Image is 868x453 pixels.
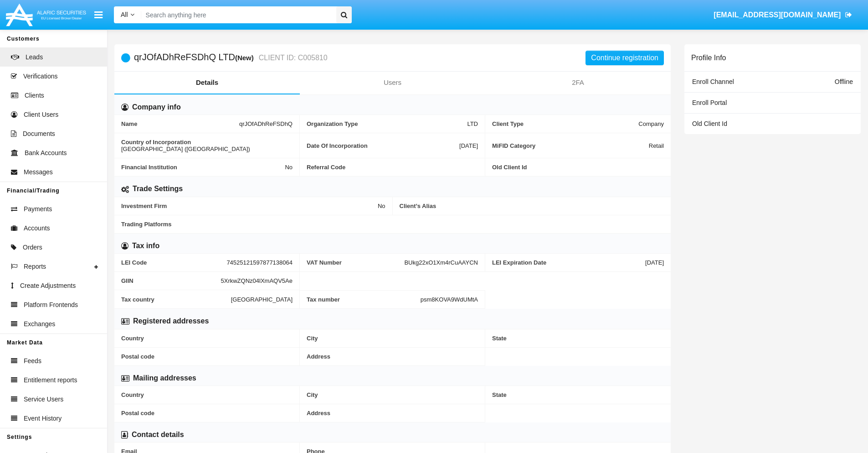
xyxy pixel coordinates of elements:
[24,375,77,385] span: Entitlement reports
[24,204,52,214] span: Payments
[121,203,378,209] span: Investment Firm
[23,129,55,139] span: Documents
[307,164,478,171] span: Referral Code
[24,167,53,177] span: Messages
[645,259,664,266] span: [DATE]
[121,335,293,342] span: Country
[26,52,43,62] span: Leads
[714,11,841,19] span: [EMAIL_ADDRESS][DOMAIN_NAME]
[221,277,293,284] span: 5XrkwZQNz04lXmAQV5Ae
[307,296,421,303] span: Tax number
[24,395,63,404] span: Service Users
[692,99,727,106] span: Enroll Portal
[23,72,57,81] span: Verifications
[492,120,638,127] span: Client Type
[24,110,58,120] span: Client Users
[121,410,293,417] span: Postal code
[691,53,726,62] h6: Profile Info
[121,353,293,360] span: Postal code
[404,259,478,266] span: BUkg22xO1Xm4rCuAAYCN
[307,353,478,360] span: Address
[492,164,664,171] span: Old Client Id
[24,262,46,271] span: Reports
[257,54,328,62] small: CLIENT ID: C005810
[132,241,159,251] h6: Tax info
[307,410,478,417] span: Address
[24,300,78,310] span: Platform Frontends
[121,259,226,266] span: LEI Code
[121,296,231,303] span: Tax country
[586,51,664,65] button: Continue registration
[20,281,76,291] span: Create Adjustments
[121,139,293,146] span: Country of Incorporation
[285,164,293,171] span: No
[307,139,459,152] span: Date Of Incorporation
[24,356,41,366] span: Feeds
[133,316,209,326] h6: Registered addresses
[24,224,50,233] span: Accounts
[121,120,239,127] span: Name
[132,430,184,440] h6: Contact details
[307,391,478,398] span: City
[400,203,664,209] span: Client’s Alias
[239,120,293,127] span: qrJOfADhReFSDhQ
[638,120,664,127] span: Company
[23,243,42,252] span: Orders
[25,148,67,158] span: Bank Accounts
[121,391,293,398] span: Country
[121,221,664,228] span: Trading Platforms
[492,139,649,152] span: MiFID Category
[226,259,293,266] span: 74525121597877138064
[5,1,87,28] img: Logo image
[692,120,727,127] span: Old Client Id
[709,2,857,28] a: [EMAIL_ADDRESS][DOMAIN_NAME]
[300,72,485,94] a: Users
[307,120,467,127] span: Organization Type
[231,296,293,303] span: [GEOGRAPHIC_DATA]
[114,10,141,20] a: All
[307,335,478,342] span: City
[134,52,328,63] h5: qrJOfADhReFSDhQ LTD
[121,277,221,284] span: GIIN
[692,78,734,85] span: Enroll Channel
[307,259,404,266] span: VAT Number
[121,11,128,18] span: All
[133,184,183,194] h6: Trade Settings
[133,373,196,383] h6: Mailing addresses
[141,6,333,23] input: Search
[24,319,55,329] span: Exchanges
[132,102,181,112] h6: Company info
[235,52,257,63] div: (New)
[459,139,478,152] span: [DATE]
[114,72,300,94] a: Details
[25,91,44,100] span: Clients
[485,72,671,94] a: 2FA
[835,78,853,85] span: Offline
[492,391,664,398] span: State
[467,120,478,127] span: LTD
[121,146,250,152] span: [GEOGRAPHIC_DATA] ([GEOGRAPHIC_DATA])
[492,259,645,266] span: LEI Expiration Date
[421,296,478,303] span: psm8KOVA9WdUMtA
[492,335,664,342] span: State
[378,203,385,209] span: No
[121,164,285,171] span: Financial Institution
[24,414,62,423] span: Event History
[649,139,664,152] span: Retail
